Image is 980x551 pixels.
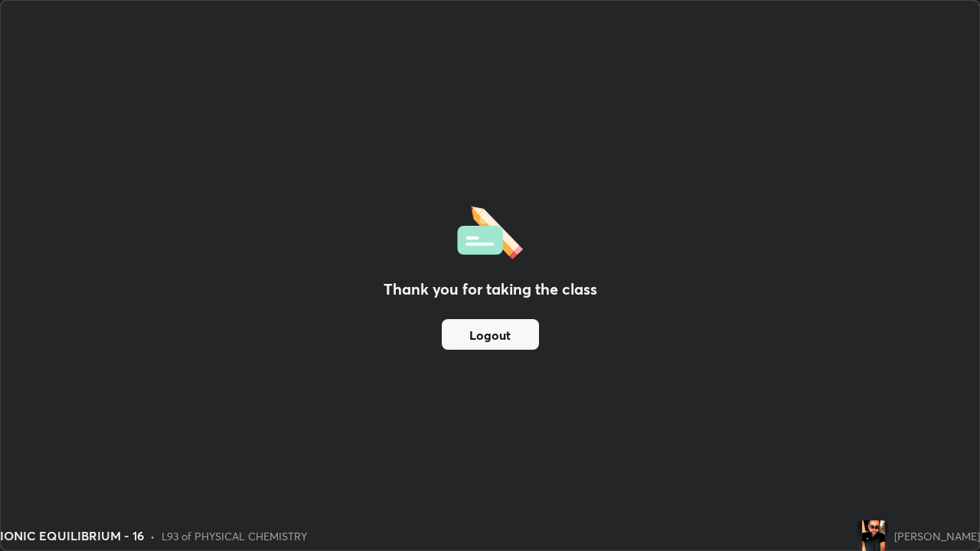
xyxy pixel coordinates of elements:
[457,201,523,259] img: offlineFeedback.1438e8b3.svg
[894,528,980,544] div: [PERSON_NAME]
[384,278,597,301] h2: Thank you for taking the class
[150,528,155,544] div: •
[442,319,539,350] button: Logout
[857,520,888,551] img: a6f06f74d53c4e1491076524e4aaf9a8.jpg
[162,528,307,544] div: L93 of PHYSICAL CHEMISTRY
